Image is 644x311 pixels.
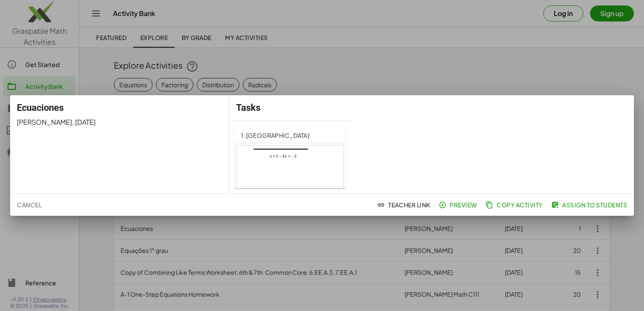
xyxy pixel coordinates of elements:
button: Teacher Link [376,197,434,212]
div: Tasks [229,95,351,121]
span: Ecuaciones [17,102,64,113]
span: Teacher Link [379,201,430,209]
span: Cancel [17,201,42,209]
span: Preview [440,201,477,209]
span: Assign to Students [553,201,627,209]
span: Copy Activity [487,201,543,209]
span: , [DATE] [72,118,96,126]
button: Copy Activity [484,197,546,212]
button: Assign to Students [550,197,631,212]
button: Preview [437,197,480,212]
span: 1. [GEOGRAPHIC_DATA] [241,131,309,139]
button: Cancel [13,197,45,212]
span: [PERSON_NAME] [17,118,72,126]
